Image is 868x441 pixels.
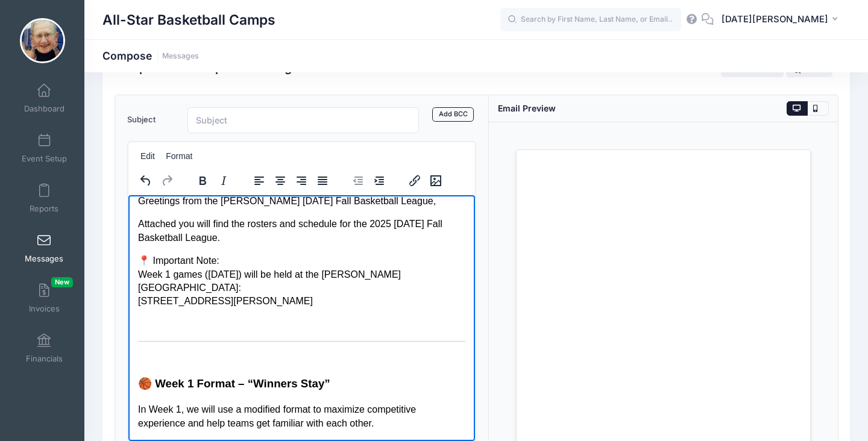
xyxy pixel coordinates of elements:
span: Reports [30,204,58,214]
div: indentation [341,169,397,192]
button: Bold [192,172,213,189]
button: [DATE][PERSON_NAME] [714,6,850,34]
img: All-Star Basketball Camps [20,18,65,63]
button: Italic [213,172,234,189]
button: Decrease indent [348,172,368,189]
button: Redo [157,172,177,189]
div: image [397,169,453,192]
input: Search by First Name, Last Name, or Email... [500,8,681,32]
span: Edit [140,151,155,161]
a: Reports [16,177,73,219]
input: Subject [187,107,419,133]
span: Event Setup [22,154,67,164]
button: Align right [291,172,312,189]
button: Insert/edit image [426,172,446,189]
a: Messages [162,52,199,61]
a: InvoicesNew [16,277,73,319]
a: Messages [16,227,73,269]
h1: All-Star Basketball Camps [102,6,275,34]
a: Financials [16,327,73,369]
label: Subject [121,107,181,133]
span: Dashboard [24,104,64,114]
span: Financials [26,354,63,364]
span: Invoices [29,304,60,314]
button: Align left [249,172,269,189]
p: In Week 1, we will use a modified format to maximize competitive experience and help teams get fa... [10,208,337,235]
h3: 🏀 Week 1 Format – “Winners Stay” [10,181,337,196]
a: Add BCC [432,107,474,122]
button: Insert/edit link [404,172,425,189]
div: alignment [242,169,341,192]
button: Undo [136,172,156,189]
p: All-Star Division Please arrive at 2:30 PM [34,245,337,272]
span: Format [166,151,192,161]
div: formatting [185,169,242,192]
a: Event Setup [16,127,73,169]
h1: Compose [102,49,199,62]
p: 📍 Important Note: Week 1 games ([DATE]) will be held at the [PERSON_NAME][GEOGRAPHIC_DATA]: [STRE... [10,59,337,113]
iframe: Rich Text Area [128,195,475,441]
a: Dashboard [16,77,73,119]
button: Increase indent [369,172,389,189]
span: Messages [25,254,63,264]
div: history [128,169,185,192]
div: Email Preview [498,102,556,114]
span: [DATE][PERSON_NAME] [722,13,828,26]
button: Align center [270,172,291,189]
button: Justify [312,172,333,189]
span: New [51,277,73,287]
p: Attached you will find the rosters and schedule for the 2025 [DATE] Fall Basketball League. [10,22,337,49]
